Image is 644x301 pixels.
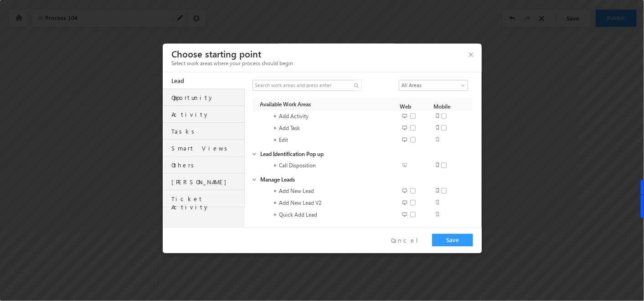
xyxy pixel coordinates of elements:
button: Cancel [384,234,432,247]
span: Add New Lead V2 [279,200,321,207]
div: Lead [172,72,244,85]
span: Add New Lead [279,188,314,195]
span: Call Disposition [279,162,316,169]
span: Quick Add Lead [279,212,317,218]
div: Smart Views [172,140,244,152]
h3: Choose starting point [172,46,479,62]
span: Edit [279,137,288,144]
span: Mobile [424,100,460,113]
div: Tasks [172,123,244,135]
span: Add Activity [279,113,309,120]
h4: Select work areas where your process should begin [172,59,479,67]
div: Opportunity [172,89,244,102]
div: Ticket Activity [172,190,244,211]
span: Manage Leads [260,176,295,184]
button: Save [432,234,473,246]
span: All Areas [399,81,462,89]
span: Available Work Areas [260,100,387,113]
a: All Areas [399,80,468,91]
div: Others [172,156,244,169]
span: Lead Identification Pop up [260,150,324,159]
span: Web [387,100,423,113]
div: Activity [172,106,244,119]
span: Add Task [279,125,300,132]
i: Search Fields [354,80,361,91]
input: Search work areas and press enter [252,80,355,91]
div: [PERSON_NAME] [172,173,244,186]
